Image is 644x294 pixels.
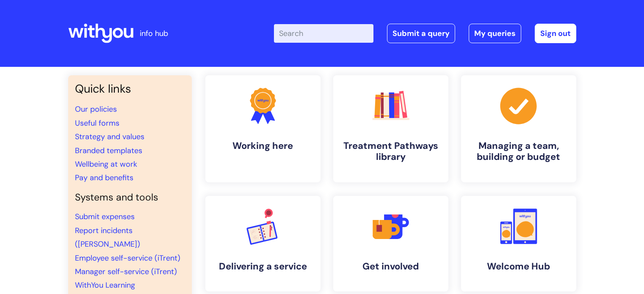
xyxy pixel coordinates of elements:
div: | - [274,24,576,43]
a: Submit expenses [75,212,135,222]
h3: Quick links [75,82,185,96]
a: Employee self-service (iTrent) [75,253,180,263]
h4: Welcome Hub [468,261,569,272]
h4: Systems and tools [75,192,185,203]
input: Search [274,24,373,43]
a: Get involved [333,196,448,291]
h4: Managing a team, building or budget [468,140,569,163]
p: info hub [140,27,168,40]
a: Managing a team, building or budget [461,75,576,182]
a: Branded templates [75,146,142,156]
a: Useful forms [75,118,119,128]
a: Delivering a service [205,196,321,291]
a: Pay and benefits [75,173,133,183]
a: Sign out [535,24,576,43]
h4: Delivering a service [212,261,314,272]
a: Manager self-service (iTrent) [75,267,177,277]
a: Treatment Pathways library [333,75,448,182]
h4: Get involved [340,261,442,272]
a: WithYou Learning [75,280,135,290]
a: My queries [469,24,521,43]
a: Working here [205,75,321,182]
h4: Treatment Pathways library [340,140,442,163]
a: Wellbeing at work [75,159,137,169]
a: Strategy and values [75,132,144,142]
a: Report incidents ([PERSON_NAME]) [75,225,140,249]
a: Submit a query [387,24,455,43]
h4: Working here [212,140,314,151]
a: Our policies [75,104,117,114]
a: Welcome Hub [461,196,576,291]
